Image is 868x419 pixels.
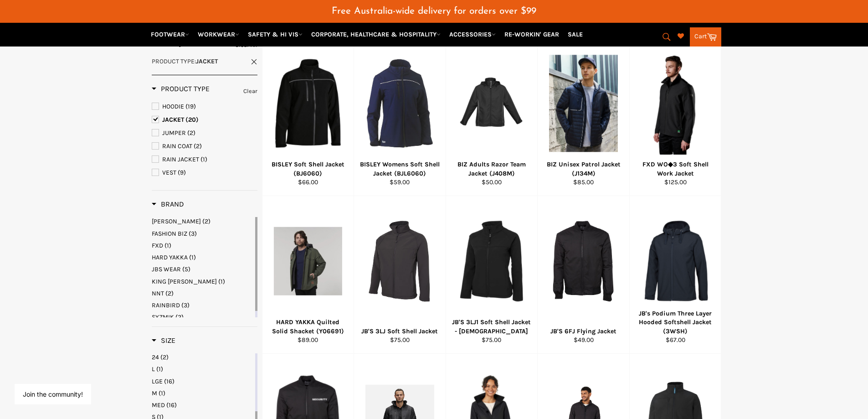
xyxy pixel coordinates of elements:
span: HOODIE [162,103,184,110]
span: JACKET [162,116,184,124]
a: M [152,389,253,398]
span: : [152,57,218,65]
a: Cart [690,27,721,47]
div: BIZ Unisex Patrol Jacket (J134M) [544,160,624,178]
h3: Product Type [152,84,210,93]
a: JB'S 3LJ Soft Shell JacketJB'S 3LJ Soft Shell Jacket$75.00 [354,196,446,354]
div: FXD WO◆3 Soft Shell Work Jacket [635,160,715,178]
a: 24 [152,353,253,362]
a: SAFETY & HI VIS [244,26,306,42]
span: RAIN JACKET [162,155,199,163]
span: JBS WEAR [152,265,181,273]
a: RAINBIRD [152,301,253,310]
span: (19) [185,103,196,110]
div: JB'S 6FJ Flying Jacket [544,327,624,336]
h3: Brand [152,200,184,209]
a: SYZMIK [152,313,253,321]
span: (1) [218,278,225,285]
a: ACCESSORIES [446,26,499,42]
a: MED [152,401,253,409]
a: JBS WEAR [152,265,253,274]
span: L [152,365,155,373]
span: (16) [166,401,177,409]
span: HARD YAKKA [152,253,188,261]
div: BISLEY Soft Shell Jacket (BJ6060) [268,160,348,178]
span: (2) [194,142,202,150]
a: JUMPER [152,128,257,138]
a: FOOTWEAR [147,26,193,42]
span: (2) [165,290,174,297]
span: JUMPER [162,129,186,137]
span: (1) [164,242,171,249]
a: HARD YAKKA Quilted Solid Shacket (Y06691)HARD YAKKA Quilted Solid Shacket (Y06691)$89.00 [262,196,354,354]
div: JB'S 3LJ Soft Shell Jacket [360,327,440,336]
span: (2) [175,313,184,321]
a: FXD [152,241,253,250]
a: HOODIE [152,102,257,112]
span: MED [152,401,165,409]
a: SALE [564,26,586,42]
a: RAIN COAT [152,141,257,151]
span: Product Type [152,57,195,65]
span: [PERSON_NAME] [152,217,201,225]
span: (1) [189,253,196,261]
a: LGE [152,377,253,386]
a: JB'S 6FJ Flying JacketJB'S 6FJ Flying Jacket$49.00 [537,196,629,354]
span: Size [152,336,175,345]
a: JB'S 3LJ1 Soft Shell Jacket - LADIESJB'S 3LJ1 Soft Shell Jacket - [DEMOGRAPHIC_DATA]$75.00 [446,196,538,354]
a: KING GEE [152,277,253,286]
a: VEST [152,168,257,178]
div: HARD YAKKA Quilted Solid Shacket (Y06691) [268,318,348,336]
div: JB's Podium Three Layer Hooded Softshell Jacket (3WSH) [635,309,715,336]
span: (3) [181,301,190,309]
a: BISLEY Womens Soft Shell Jacket (BJL6060)BISLEY Womens Soft Shell Jacket (BJL6060)$59.00 [354,38,446,196]
button: Join the community! [23,390,83,398]
h3: Size [152,336,175,345]
a: FASHION BIZ [152,229,253,238]
span: Free Australia-wide delivery for orders over $99 [332,6,536,16]
span: LGE [152,378,163,385]
a: HARD YAKKA [152,253,253,262]
a: RE-WORKIN' GEAR [501,26,563,42]
span: (16) [164,378,175,385]
a: L [152,365,253,373]
span: 24 [152,353,159,361]
div: JB'S 3LJ1 Soft Shell Jacket - [DEMOGRAPHIC_DATA] [452,318,532,336]
a: NNT [152,289,253,298]
a: JB's Podium Three Layer Hooded Softshell Jacket (3WSH)JB's Podium Three Layer Hooded Softshell Ja... [629,196,721,354]
span: (2) [160,353,169,361]
span: M [152,389,157,397]
span: VEST [162,169,176,176]
a: BISLEY Soft Shell Jacket (BJ6060)BISLEY Soft Shell Jacket (BJ6060)$66.00 [262,38,354,196]
a: BISLEY [152,217,253,226]
a: BIZ Unisex Patrol Jacket (J134M)BIZ Unisex Patrol Jacket (J134M)$85.00 [537,38,629,196]
span: FXD [152,242,163,249]
a: FXD WO◆3 Soft Shell Work JacketFXD WO◆3 Soft Shell Work Jacket$125.00 [629,38,721,196]
span: (1) [156,365,163,373]
span: (1) [200,155,207,163]
span: SYZMIK [152,313,174,321]
a: RAIN JACKET [152,155,257,165]
span: (2) [202,217,211,225]
a: BIZ Adults Razor Team Jacket (J408M)BIZ Adults Razor Team Jacket (J408M)$50.00 [446,38,538,196]
span: RAINBIRD [152,301,180,309]
span: RAIN COAT [162,142,192,150]
span: (5) [182,265,190,273]
a: CORPORATE, HEALTHCARE & HOSPITALITY [308,26,444,42]
span: KING [PERSON_NAME] [152,278,217,285]
strong: JACKET [196,57,218,65]
span: (9) [178,169,186,176]
span: FASHION BIZ [152,230,187,238]
a: Product Type:JACKET [152,57,257,66]
div: BISLEY Womens Soft Shell Jacket (BJL6060) [360,160,440,178]
a: JACKET [152,115,257,125]
a: Clear [243,86,257,96]
span: (1) [159,389,165,397]
span: NNT [152,290,164,297]
span: (20) [185,116,199,124]
span: (3) [189,230,197,238]
div: BIZ Adults Razor Team Jacket (J408M) [452,160,532,178]
a: WORKWEAR [194,26,243,42]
